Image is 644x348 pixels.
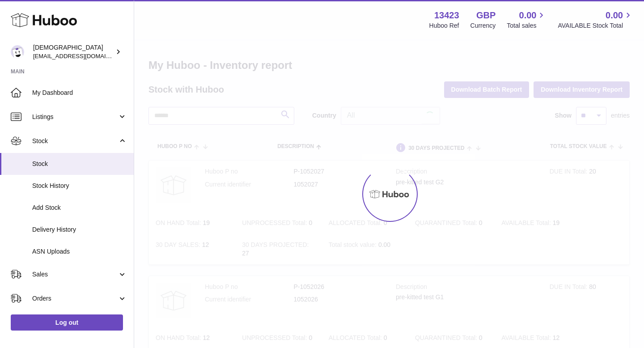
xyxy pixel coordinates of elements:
[429,21,459,30] div: Huboo Ref
[33,43,114,60] div: [DEMOGRAPHIC_DATA]
[519,9,537,21] span: 0.00
[32,204,127,212] span: Add Stock
[507,9,547,30] a: 0.00 Total sales
[507,21,547,30] span: Total sales
[32,247,127,256] span: ASN Uploads
[476,9,496,21] strong: GBP
[32,113,118,121] span: Listings
[11,45,24,59] img: olgazyuz@outlook.com
[11,314,123,331] a: Log out
[606,9,623,21] span: 0.00
[32,225,127,234] span: Delivery History
[434,9,459,21] strong: 13423
[32,294,118,303] span: Orders
[32,270,118,279] span: Sales
[32,160,127,168] span: Stock
[470,21,496,30] div: Currency
[32,182,127,190] span: Stock History
[33,52,131,59] span: [EMAIL_ADDRESS][DOMAIN_NAME]
[558,21,633,30] span: AVAILABLE Stock Total
[558,9,633,30] a: 0.00 AVAILABLE Stock Total
[32,89,127,97] span: My Dashboard
[32,137,118,145] span: Stock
